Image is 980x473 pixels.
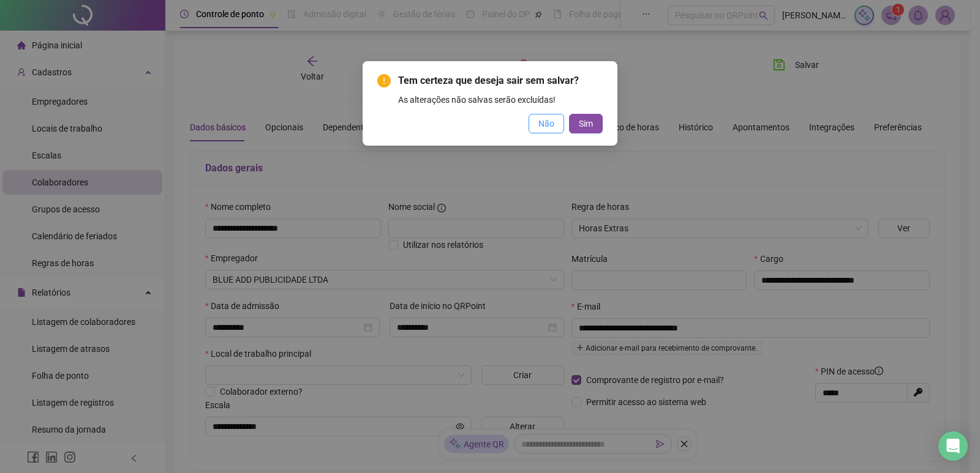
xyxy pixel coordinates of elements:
button: Não [529,114,564,133]
span: Não [538,117,554,130]
span: As alterações não salvas serão excluídas! [398,95,556,105]
button: Sim [569,114,603,133]
span: exclamation-circle [377,74,391,88]
div: Open Intercom Messenger [938,431,968,461]
span: Tem certeza que deseja sair sem salvar? [398,75,579,86]
span: Sim [579,117,593,130]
